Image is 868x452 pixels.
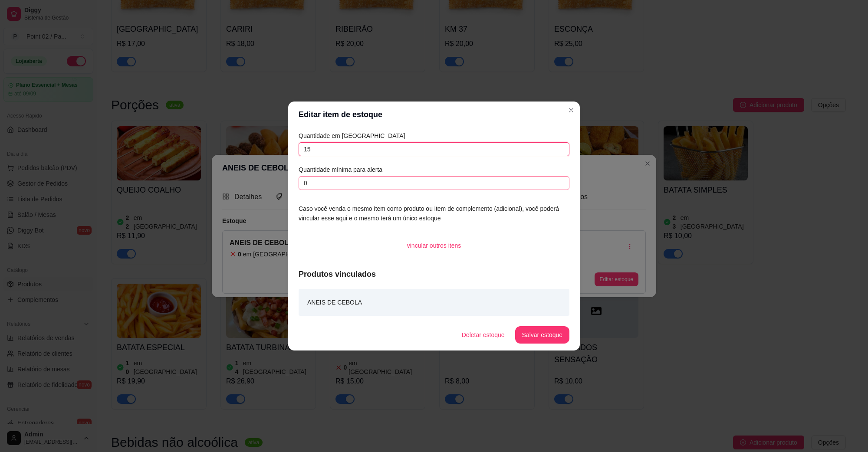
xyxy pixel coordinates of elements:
article: Produtos vinculados [299,268,569,280]
article: Quantidade em [GEOGRAPHIC_DATA] [299,131,569,141]
button: vincular outros itens [400,237,468,254]
button: Deletar estoque [455,326,512,344]
article: Quantidade mínima para alerta [299,165,569,174]
button: Close [564,103,578,117]
article: ANEIS DE CEBOLA [307,298,362,307]
header: Editar item de estoque [288,102,580,128]
button: Salvar estoque [515,326,569,344]
article: Caso você venda o mesmo item como produto ou item de complemento (adicional), você poderá vincula... [299,204,569,223]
